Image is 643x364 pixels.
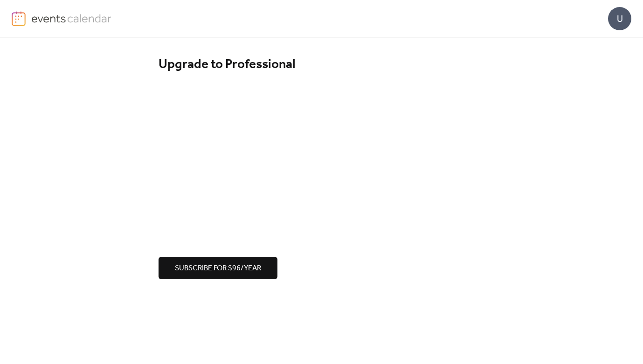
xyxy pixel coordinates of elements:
[175,263,261,274] span: Subscribe for $96/year
[31,11,112,25] img: logo-type
[608,7,631,30] div: U
[12,11,26,26] img: logo
[159,257,277,279] button: Subscribe for $96/year
[157,85,487,245] iframe: Secure payment input frame
[159,56,485,73] div: Upgrade to Professional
